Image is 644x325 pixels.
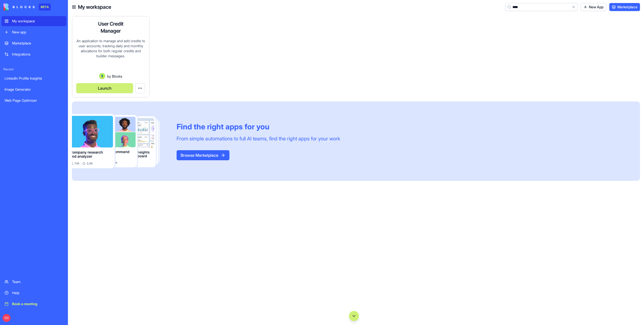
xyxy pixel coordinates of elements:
[72,16,149,97] a: User Credit ManagerAn application to manage and add credits to user accounts, tracking daily and ...
[3,314,11,322] span: DO
[349,311,359,321] button: Scroll to bottom
[2,49,66,59] a: Integrations
[5,98,63,103] div: Web Page Optimizer
[2,38,66,48] a: Marketplace
[2,288,66,298] a: Help
[91,20,131,34] h4: User Credit Manager
[112,74,122,79] span: Blocks
[76,83,133,93] button: Launch
[5,76,63,81] div: LinkedIn Profile Insights
[2,95,66,105] a: Web Page Optimizer
[12,301,63,306] div: Book a meeting
[581,3,606,11] a: New App
[2,299,66,309] a: Book a meeting
[107,74,111,79] span: by
[609,3,640,11] a: Marketplace
[99,73,105,79] img: Avatar
[12,30,63,35] div: New app
[2,67,66,71] span: Recent
[177,122,340,131] div: Find the right apps for you
[12,290,63,295] div: Help
[2,16,66,26] a: My workspace
[2,27,66,37] a: New app
[39,4,51,11] div: BETA
[4,4,51,11] a: BETA
[4,4,35,11] img: logo
[2,84,66,94] a: Image Generator
[5,87,63,92] div: Image Generator
[177,150,229,160] button: Browse Marketplace
[12,279,63,284] div: Team
[12,19,63,24] div: My workspace
[177,135,340,142] div: From simple automations to full AI teams, find the right apps for your work
[2,73,66,83] a: LinkedIn Profile Insights
[12,52,63,57] div: Integrations
[12,41,63,46] div: Marketplace
[2,277,66,287] a: Team
[76,38,145,73] div: An application to manage and add credits to user accounts, tracking daily and monthly allocations...
[78,4,111,11] h4: My workspace
[177,153,229,158] a: Browse Marketplace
